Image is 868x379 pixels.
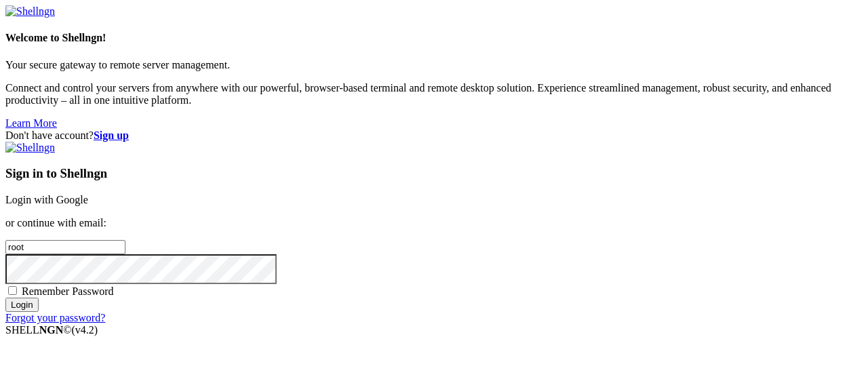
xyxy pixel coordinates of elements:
p: Your secure gateway to remote server management. [5,59,863,71]
p: or continue with email: [5,217,863,229]
span: 4.2.0 [72,324,98,336]
input: Email address [5,240,125,254]
a: Forgot your password? [5,312,105,323]
span: SHELL © [5,324,98,336]
div: Don't have account? [5,129,863,142]
a: Sign up [94,129,129,141]
b: NGN [39,324,64,336]
h4: Welcome to Shellngn! [5,32,863,44]
p: Connect and control your servers from anywhere with our powerful, browser-based terminal and remo... [5,82,863,106]
h3: Sign in to Shellngn [5,166,863,181]
span: Remember Password [22,285,114,297]
input: Login [5,298,39,312]
img: Shellngn [5,5,55,18]
a: Learn More [5,117,57,129]
input: Remember Password [8,286,17,295]
a: Login with Google [5,194,88,205]
img: Shellngn [5,142,55,154]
